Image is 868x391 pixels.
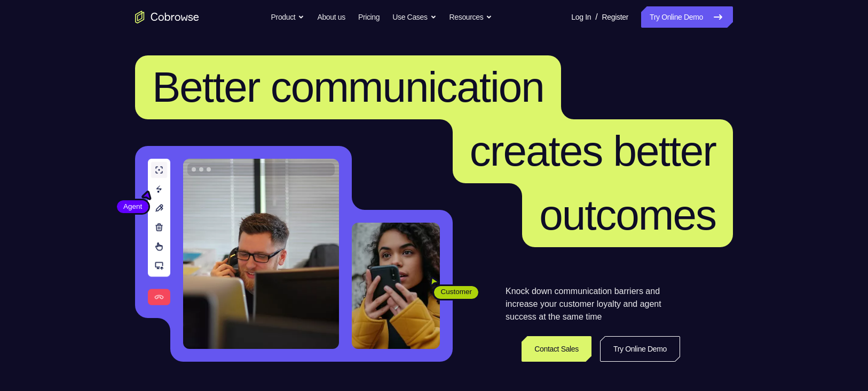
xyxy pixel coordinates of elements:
[317,6,345,28] a: About us
[600,336,680,362] a: Try Online Demo
[358,6,380,28] a: Pricing
[135,11,199,23] a: Go to the home page
[602,6,628,28] a: Register
[152,63,544,111] span: Better communication
[449,6,493,28] button: Resources
[183,159,339,349] img: A customer support agent talking on the phone
[352,223,440,349] img: A customer holding their phone
[271,6,305,28] button: Product
[595,11,597,23] span: /
[506,285,680,323] p: Knock down communication barriers and increase your customer loyalty and agent success at the sam...
[571,6,591,28] a: Log In
[539,191,716,239] span: outcomes
[641,6,733,28] a: Try Online Demo
[392,6,436,28] button: Use Cases
[522,336,591,362] a: Contact Sales
[470,127,716,175] span: creates better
